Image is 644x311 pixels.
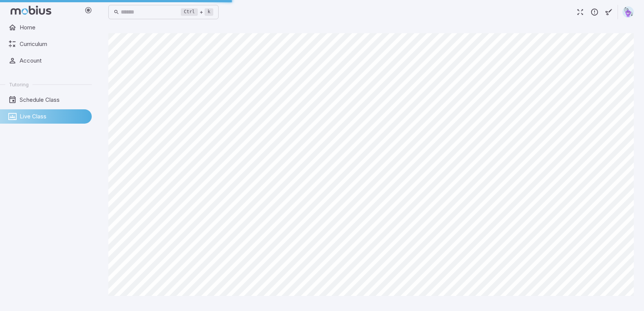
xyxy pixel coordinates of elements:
button: Start Drawing on Questions [602,5,616,19]
span: Account [20,57,86,65]
kbd: Ctrl [181,8,198,16]
span: Live Class [20,112,86,121]
button: Fullscreen Game [573,5,587,19]
span: Schedule Class [20,96,86,104]
span: Curriculum [20,40,86,48]
span: Home [20,23,86,32]
button: Report an Issue [587,5,602,19]
img: pentagon.svg [622,6,634,18]
kbd: k [205,8,213,16]
div: + [181,8,213,17]
span: Tutoring [9,81,29,88]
